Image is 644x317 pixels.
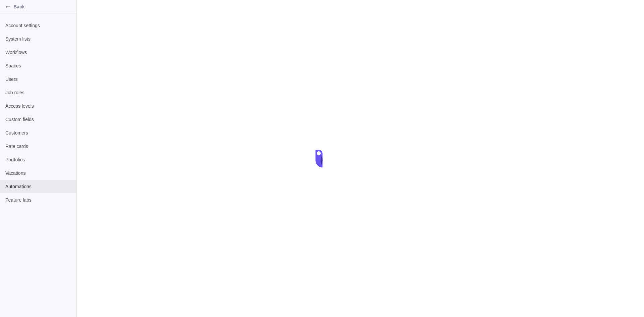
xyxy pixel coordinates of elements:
span: Custom fields [5,116,71,123]
span: Workflows [5,49,71,56]
div: loading [309,145,335,172]
span: Vacations [5,170,71,176]
span: Automations [5,183,71,190]
span: Customers [5,129,71,136]
span: Account settings [5,22,71,29]
span: Job roles [5,89,71,96]
span: Users [5,76,71,83]
span: Rate cards [5,143,71,150]
span: System lists [5,36,71,42]
span: Access levels [5,103,71,109]
span: Feature labs [5,197,71,203]
span: Back [13,3,74,10]
span: Portfolios [5,156,71,163]
span: Spaces [5,62,71,69]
